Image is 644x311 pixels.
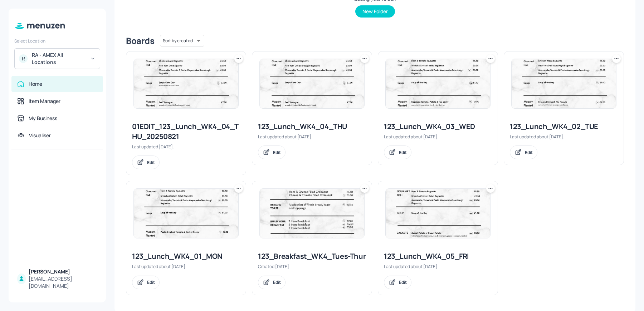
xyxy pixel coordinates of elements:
[19,54,28,63] div: R
[32,51,86,66] div: RA - AMEX All Locations
[132,263,240,270] div: Last updated about [DATE].
[132,251,240,261] div: 123_Lunch_WK4_01_MON
[258,263,366,270] div: Created [DATE].
[29,115,57,122] div: My Business
[399,279,407,285] div: Edit
[355,5,395,18] button: New Folder
[386,59,490,108] img: 2025-08-06-1754487085962p64c4pb06w.jpeg
[29,80,42,88] div: Home
[512,59,616,108] img: 2025-07-20-1753000998909xpjx3iyi9x.jpeg
[525,149,533,155] div: Edit
[510,134,618,140] div: Last updated about [DATE].
[399,149,407,155] div: Edit
[258,122,366,132] div: 123_Lunch_WK4_04_THU
[384,134,492,140] div: Last updated about [DATE].
[147,279,155,285] div: Edit
[147,159,155,166] div: Edit
[29,98,60,105] div: Item Manager
[132,144,240,150] div: Last updated [DATE].
[14,38,100,44] div: Select Location
[132,122,240,142] div: 01EDIT_123_Lunch_WK4_04_THU_20250821
[260,189,364,238] img: 2025-03-25-17429107777152ts5vydjqty.jpeg
[384,263,492,270] div: Last updated about [DATE].
[134,189,238,238] img: 2025-07-21-1753095517357t3ogstl5q7.jpeg
[510,122,618,132] div: 123_Lunch_WK4_02_TUE
[160,34,204,48] div: Sort by created
[29,275,97,290] div: [EMAIL_ADDRESS][DOMAIN_NAME]
[273,279,281,285] div: Edit
[258,134,366,140] div: Last updated about [DATE].
[384,251,492,261] div: 123_Lunch_WK4_05_FRI
[386,189,490,238] img: 2025-07-21-1753110010784lrhdmoo9lxd.jpeg
[126,35,154,46] div: Boards
[384,122,492,132] div: 123_Lunch_WK4_03_WED
[134,59,238,108] img: 2025-08-21-1755766175633pow7hlo3dej.jpeg
[29,132,51,139] div: Visualiser
[273,149,281,155] div: Edit
[29,268,97,275] div: [PERSON_NAME]
[258,251,366,261] div: 123_Breakfast_WK4_Tues-Thur
[260,59,364,108] img: 2025-08-06-1754488438502xttcptv5p4.jpeg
